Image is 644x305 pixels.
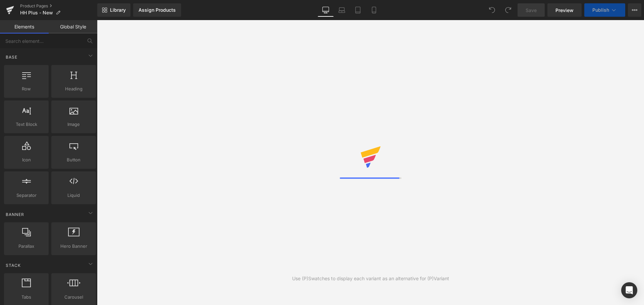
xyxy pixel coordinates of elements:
span: Liquid [53,192,94,199]
span: HH Plus - New [20,10,53,15]
button: Undo [485,3,499,17]
span: Image [53,121,94,128]
span: Base [5,54,18,60]
span: Publish [592,7,609,13]
span: Hero Banner [53,243,94,250]
span: Icon [6,156,47,163]
span: Parallax [6,243,47,250]
span: Library [110,7,126,13]
button: More [628,3,641,17]
a: New Library [97,3,130,17]
button: Redo [501,3,515,17]
span: Button [53,156,94,163]
div: Assign Products [139,7,176,13]
span: Heading [53,85,94,92]
div: Open Intercom Messenger [621,282,637,298]
span: Save [526,7,537,14]
span: Row [6,85,47,92]
span: Separator [6,192,47,199]
span: Carousel [53,294,94,301]
a: Mobile [366,3,382,17]
span: Stack [5,262,21,269]
a: Product Pages [20,3,97,9]
a: Preview [547,3,582,17]
span: Banner [5,211,25,218]
button: Publish [584,3,625,17]
div: Use (P)Swatches to display each variant as an alternative for (P)Variant [292,275,449,282]
span: Preview [555,7,574,14]
span: Text Block [6,121,47,128]
a: Tablet [350,3,366,17]
a: Global Style [49,20,97,33]
a: Laptop [334,3,350,17]
span: Tabs [6,294,47,301]
a: Desktop [318,3,334,17]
